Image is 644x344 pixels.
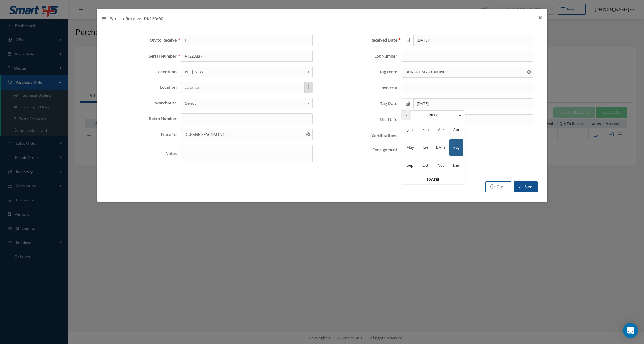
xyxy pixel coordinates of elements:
[411,111,455,120] th: 2032
[418,139,433,156] span: Jun
[106,151,177,156] label: Notes
[327,148,397,152] label: Consignment
[402,67,533,78] input: Tag From
[418,121,433,138] span: Feb
[327,54,397,59] label: Lot Number
[455,111,465,120] th: »
[327,133,397,138] label: Certifications
[403,157,417,174] span: Sep
[106,85,177,90] label: Location
[327,101,397,106] label: Tag Date
[514,181,538,192] button: Save
[181,129,313,140] input: Trace To
[526,67,533,78] button: Reset
[327,70,397,74] label: Tag From
[449,157,463,174] span: Dec
[527,70,531,74] svg: Reset
[106,116,177,121] label: Batch Number
[434,157,448,174] span: Nov
[106,54,177,59] label: Serial Number
[434,139,448,156] span: [DATE]
[106,132,177,137] label: Trace To
[305,129,313,140] button: Reset
[327,117,397,122] label: Shelf Life
[464,132,530,139] input: Search for option
[106,70,177,74] label: Condition
[306,132,310,136] svg: Reset
[418,157,433,174] span: Oct
[449,121,463,138] span: Apr
[485,181,511,192] a: Close
[327,38,397,42] label: Received Date
[102,15,163,22] h4: Part to Receive: DK120/90
[403,139,417,156] span: May
[434,121,448,138] span: Mar
[181,82,305,93] input: Location
[403,121,417,138] span: Jan
[449,139,463,156] span: Aug
[327,86,397,90] label: Invoice #
[401,111,411,120] th: «
[106,101,177,105] label: Warehouse
[538,12,542,22] span: ×
[623,323,638,338] div: Open Intercom Messenger
[106,38,177,42] label: Qty to Receive
[185,99,305,107] span: Select
[185,68,305,75] span: NE | NEW
[401,175,465,184] th: [DATE]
